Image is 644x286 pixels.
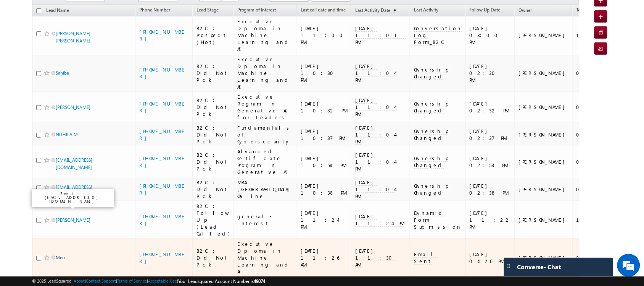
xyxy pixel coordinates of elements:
div: [DATE] 02:37 PM [470,128,511,141]
a: Program of Interest [233,6,280,16]
div: B2C : Did Not Pick [196,63,230,83]
div: 0 [576,186,621,193]
em: Start Chat [104,225,138,236]
span: [DATE] 11:30 AM [355,247,397,268]
div: [DATE] 10:37 PM [301,128,348,141]
div: [PERSON_NAME] [519,186,569,193]
div: 0 [576,131,621,138]
span: Last call date and time [301,7,346,13]
div: [PERSON_NAME] [519,131,569,138]
span: Phone Number [139,7,170,13]
div: [DATE] 02:58 PM [470,155,511,169]
div: B2C : Did Not Pick [196,151,230,172]
span: Converse - Chat [517,263,561,270]
a: Last Activity Date(sorted ascending) [351,6,400,16]
div: [DATE] 02:32 PM [470,100,511,114]
div: [DATE] 11:24 PM [301,210,348,230]
span: [DATE] 11:04 PM [355,63,395,83]
div: [DATE] 03:00 PM [470,25,511,45]
div: Executive Diploma in Machine Learning and AI [237,56,293,90]
div: [DATE] 10:32 PM [301,100,348,114]
textarea: Type your message and hit 'Enter' [10,71,139,219]
a: [PHONE_NUMBER] [139,155,186,168]
div: [PERSON_NAME] [519,254,569,261]
div: Executive Program in Generative AI for Leaders [237,93,293,121]
a: Lead Name [42,6,73,16]
a: [PERSON_NAME] [56,217,90,223]
span: Follow Up Date [470,7,501,13]
span: [DATE] 11:04 PM [355,124,395,145]
div: [DATE] 04:26 PM [470,251,511,265]
img: d_60004797649_company_0_60004797649 [13,40,32,50]
a: [EMAIL_ADDRESS][DOMAIN_NAME] [56,184,92,197]
div: B2C : Did Not Pick [196,179,230,200]
div: 0 [576,70,621,76]
div: [PERSON_NAME] [519,158,569,165]
span: Ownership Changed [414,100,448,114]
img: carter-drag [506,263,512,269]
div: 1 [576,32,621,39]
a: [PERSON_NAME] [56,104,90,110]
span: Lead Stage [196,7,219,13]
div: B2C : Follow Up (Lead Called) [196,203,230,237]
span: [DATE] 11:04 PM [355,97,395,117]
div: [DATE] 11:00 PM [301,25,348,45]
a: Terms of Service [117,278,147,283]
div: [DATE] 11:22 PM [470,210,511,230]
div: [DATE] 10:30 PM [301,63,348,83]
div: B2C : Prospect (Hot) [196,25,230,45]
span: [DATE] 11:04 PM [355,151,395,172]
a: About [74,278,85,283]
div: Chat with us now [40,40,128,50]
div: B2C : Did Not Pick [196,124,230,145]
span: Conversation Log Form_B2C [414,25,462,45]
a: Last Activity [410,6,442,16]
a: Last call date and time [297,6,350,16]
div: [PERSON_NAME] [519,32,569,39]
a: Contact Support [86,278,116,283]
a: [PERSON_NAME] [PERSON_NAME] [56,31,90,44]
span: [DATE] 11:24 PM [355,213,404,227]
div: [DATE] 02:30 PM [470,63,511,83]
p: Email: [EMAIL_ADDRESS][DOMAIN_NAME] [35,192,111,203]
div: [DATE] 11:26 AM [301,247,348,268]
a: Lead Stage [193,6,222,16]
div: [DATE] 02:38 PM [470,182,511,196]
span: 49074 [254,278,265,284]
span: Ownership Changed [414,182,448,196]
span: [DATE] 11:04 PM [355,179,395,200]
span: Ownership Changed [414,128,448,141]
span: [DATE] 11:01 PM [355,25,406,45]
div: [DATE] 10:38 PM [301,182,348,196]
span: Owner [519,7,532,13]
div: Executive Diploma in Machine Learning and AI [237,240,293,275]
div: general-interest [237,213,293,227]
div: [PERSON_NAME] [519,216,569,223]
div: 0 [576,254,621,261]
div: 1 [576,216,621,223]
div: Fundamentals of Cybersecurity [237,124,293,145]
a: Meri [56,255,65,260]
div: Advanced Certificate Program in Generative AI [237,148,293,175]
div: B2C : Did Not Pick [196,247,230,268]
a: [EMAIL_ADDRESS][DOMAIN_NAME] [56,157,92,170]
a: [PHONE_NUMBER] [139,66,186,80]
span: Email Sent [414,251,438,265]
a: Follow Up Date [466,6,504,16]
span: Dynamic Form Submission [414,210,462,230]
div: [PERSON_NAME] [519,104,569,110]
span: © 2025 LeadSquared | | | | | [32,278,265,285]
span: Ownership Changed [414,66,448,80]
a: NITHILA M [56,132,78,137]
div: B2C : Did Not Pick [196,97,230,117]
div: [PERSON_NAME] [519,70,569,76]
a: Acceptable Use [148,278,177,283]
a: [PHONE_NUMBER] [139,100,186,114]
a: [PHONE_NUMBER] [139,213,186,226]
a: [PHONE_NUMBER] [139,251,186,264]
a: Sahiba [56,70,69,76]
span: Ownership Changed [414,155,448,169]
span: Your Leadsquared Account Number is [178,278,265,284]
span: Total Interacted Count [576,7,621,13]
div: 0 [576,104,621,110]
